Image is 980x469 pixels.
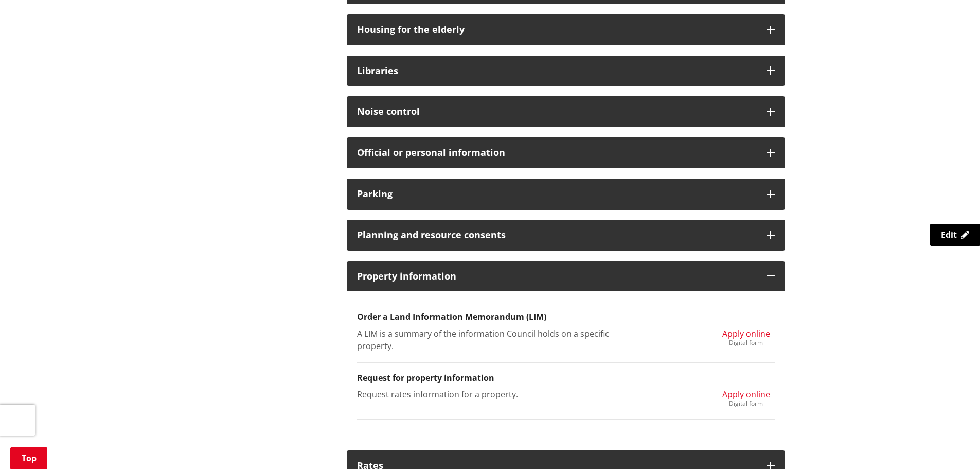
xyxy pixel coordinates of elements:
[357,189,756,199] h3: Parking
[357,388,630,401] p: Request rates information for a property.
[941,229,957,240] span: Edit
[933,426,970,463] iframe: Messenger Launcher
[722,340,770,346] div: Digital form
[357,312,775,322] h3: Order a Land Information Memorandum (LIM)
[357,327,630,352] p: A LIM is a summary of the information Council holds on a specific property.
[357,66,756,76] h3: Libraries
[10,447,47,469] a: Top
[722,389,770,400] span: Apply online
[357,107,756,117] h3: Noise control
[930,224,980,246] a: Edit
[722,327,770,346] a: Apply online Digital form
[357,230,756,240] h3: Planning and resource consents
[357,271,756,282] h3: Property information
[722,401,770,407] div: Digital form
[722,388,770,407] a: Apply online Digital form
[357,25,756,35] h3: Housing for the elderly
[357,373,775,383] h3: Request for property information
[722,328,770,339] span: Apply online
[357,148,756,158] h3: Official or personal information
